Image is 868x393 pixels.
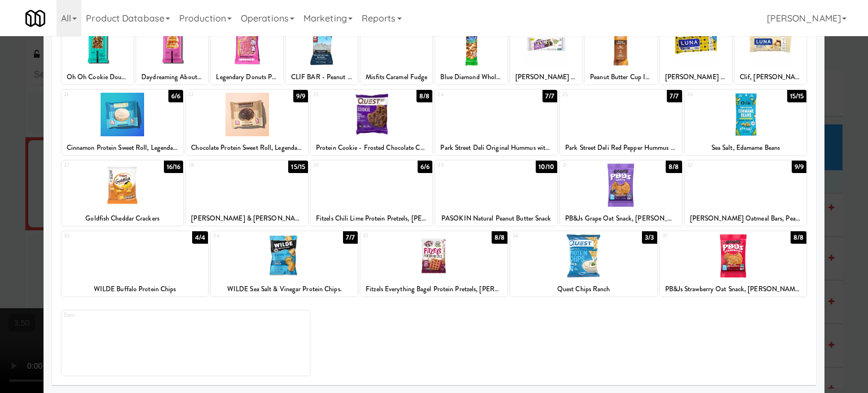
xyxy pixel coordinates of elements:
div: Park Street Deli Red Pepper Hummus with Pretzels [562,141,680,155]
div: 136/6Legendary Donuts Protein Pastry [211,19,283,84]
div: CLIF BAR - Peanut Butter Banana with Dark Chocolate [286,70,358,84]
div: WILDE Sea Salt & Vinegar Protein Chips. [212,282,356,296]
div: 37 [662,231,734,241]
div: 1412/12CLIF BAR - Peanut Butter Banana with Dark Chocolate [286,19,358,84]
div: Fitzels Chili Lime Protein Pretzels, [PERSON_NAME] & [PERSON_NAME]'s [313,211,431,226]
div: [PERSON_NAME] [PERSON_NAME]-Ups LemonZest + Blueberry [660,70,732,84]
div: Peanut Butter Cup IQ Bar [587,70,655,84]
div: 25 [562,90,621,100]
div: 1110/10Oh Oh Cookie Dough, Trubar [62,19,133,84]
div: 7/7 [542,90,557,102]
div: 32 [687,161,746,170]
div: Goldfish Cheddar Crackers [62,211,184,226]
div: 363/3Quest Chips Ranch [510,231,657,296]
div: PB&Js Grape Oat Snack, [PERSON_NAME] [562,211,680,226]
div: Fitzels Everything Bagel Protein Pretzels, [PERSON_NAME] & [PERSON_NAME]'s [362,282,506,296]
div: 24 [437,90,496,100]
div: 247/7Park Street Deli Original Hummus with Pretzels [435,90,557,155]
div: Chocolate Protein Sweet Roll, Legendary Foods [186,141,308,155]
div: 27 [64,161,123,170]
div: PASOKIN Natural Peanut Butter Snack [437,211,555,226]
div: 3010/10PASOKIN Natural Peanut Butter Snack [435,161,557,226]
div: [PERSON_NAME] [PERSON_NAME]-Ups LemonZest + Blueberry [662,70,730,84]
div: 28 [188,161,247,170]
div: Oh Oh Cookie Dough, Trubar [63,70,132,84]
div: 159/9Misfits Caramel Fudge [361,19,432,84]
div: 29 [313,161,372,170]
div: Extra [62,310,310,375]
div: [PERSON_NAME] & [PERSON_NAME]'s Crunchy Cookies [186,211,308,226]
div: 23 [313,90,372,100]
div: 318/8PB&Js Grape Oat Snack, [PERSON_NAME] [560,161,682,226]
div: 358/8Fitzels Everything Bagel Protein Pretzels, [PERSON_NAME] & [PERSON_NAME]'s [361,231,507,296]
div: 8/8 [666,161,682,173]
div: Daydreaming About Donuts, Trubar [138,70,206,84]
div: Misfits Caramel Fudge [361,70,432,84]
div: Cinnamon Protein Sweet Roll, Legendary Foods [63,141,182,155]
div: 35 [363,231,434,241]
div: PB&Js Strawberry Oat Snack, [PERSON_NAME] [660,282,807,296]
div: Protein Cookie - Frosted Chocolate Cake Quest [313,141,431,155]
div: 7/7 [343,231,358,244]
div: WILDE Buffalo Protein Chips [62,282,209,296]
div: Goldfish Cheddar Crackers [63,211,182,226]
div: [PERSON_NAME] and [PERSON_NAME] Cookie-fied bar [510,70,582,84]
div: 3/3 [642,231,657,244]
div: Peanut Butter Cup IQ Bar [585,70,657,84]
div: Sea Salt, Edamame Beans [685,141,807,155]
div: CLIF BAR - Peanut Butter Banana with Dark Chocolate [288,70,356,84]
div: 22 [188,90,247,100]
div: Protein Cookie - Frosted Chocolate Cake Quest [311,141,433,155]
div: Cinnamon Protein Sweet Roll, Legendary Foods [62,141,184,155]
div: 8/8 [416,90,432,102]
div: Legendary Donuts Protein Pastry [212,70,281,84]
div: 33 [64,231,135,241]
div: 238/8Protein Cookie - Frosted Chocolate Cake Quest [311,90,433,155]
div: [PERSON_NAME] Oatmeal Bars, Peanut Butter [687,211,805,226]
div: Quest Chips Ranch [512,282,656,296]
div: Clif, [PERSON_NAME] White Chocolate Macadamia [735,70,806,84]
div: 216/6Cinnamon Protein Sweet Roll, Legendary Foods [62,90,184,155]
div: 8/8 [492,231,507,244]
div: 257/7Park Street Deli Red Pepper Hummus with Pretzels [560,90,682,155]
div: PB&Js Strawberry Oat Snack, [PERSON_NAME] [662,282,805,296]
div: 334/4WILDE Buffalo Protein Chips [62,231,209,296]
div: 15/15 [288,161,308,173]
div: 9/9 [792,161,806,173]
div: 175/5[PERSON_NAME] and [PERSON_NAME] Cookie-fied bar [510,19,582,84]
div: 1611/11Blue Diamond Whole Natural Almonds [435,19,507,84]
div: Daydreaming About Donuts, Trubar [136,70,208,84]
div: 9/9 [293,90,308,102]
div: 4/4 [192,231,208,244]
div: Fitzels Everything Bagel Protein Pretzels, [PERSON_NAME] & [PERSON_NAME]'s [361,282,507,296]
div: Clif, [PERSON_NAME] White Chocolate Macadamia [736,70,805,84]
div: Legendary Donuts Protein Pastry [211,70,283,84]
div: 206/6Clif, [PERSON_NAME] White Chocolate Macadamia [735,19,806,84]
div: Blue Diamond Whole Natural Almonds [435,70,507,84]
div: 378/8PB&Js Strawberry Oat Snack, [PERSON_NAME] [660,231,807,296]
div: 36 [513,231,584,241]
div: 10/10 [536,161,558,173]
div: Fitzels Chili Lime Protein Pretzels, [PERSON_NAME] & [PERSON_NAME]'s [311,211,433,226]
div: 30 [437,161,496,170]
div: Chocolate Protein Sweet Roll, Legendary Foods [188,141,306,155]
div: [PERSON_NAME] and [PERSON_NAME] Cookie-fied bar [512,70,580,84]
div: 31 [562,161,621,170]
div: Oh Oh Cookie Dough, Trubar [62,70,133,84]
div: 2815/15[PERSON_NAME] & [PERSON_NAME]'s Crunchy Cookies [186,161,308,226]
div: Sea Salt, Edamame Beans [687,141,805,155]
div: 2615/15Sea Salt, Edamame Beans [685,90,807,155]
div: [PERSON_NAME] & [PERSON_NAME]'s Crunchy Cookies [188,211,306,226]
div: 26 [687,90,746,100]
div: Park Street Deli Original Hummus with Pretzels [437,141,555,155]
div: 229/9Chocolate Protein Sweet Roll, Legendary Foods [186,90,308,155]
div: PASOKIN Natural Peanut Butter Snack [435,211,557,226]
div: 296/6Fitzels Chili Lime Protein Pretzels, [PERSON_NAME] & [PERSON_NAME]'s [311,161,433,226]
div: Blue Diamond Whole Natural Almonds [437,70,505,84]
div: WILDE Buffalo Protein Chips [63,282,207,296]
div: [PERSON_NAME] Oatmeal Bars, Peanut Butter [685,211,807,226]
div: 183/3Peanut Butter Cup IQ Bar [585,19,657,84]
div: Quest Chips Ranch [510,282,657,296]
div: 6/6 [418,161,432,173]
div: WILDE Sea Salt & Vinegar Protein Chips. [211,282,358,296]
